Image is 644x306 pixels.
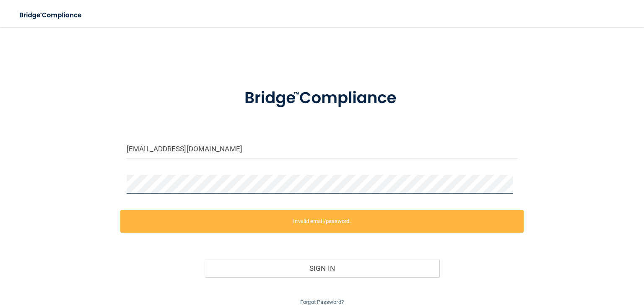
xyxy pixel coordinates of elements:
label: Invalid email/password. [120,210,524,233]
a: Forgot Password? [300,299,344,305]
img: bridge_compliance_login_screen.278c3ca4.svg [228,77,417,119]
img: bridge_compliance_login_screen.278c3ca4.svg [13,7,90,24]
button: Sign In [205,259,439,277]
input: Email [127,140,517,158]
iframe: Drift Widget Chat Controller [499,251,634,284]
